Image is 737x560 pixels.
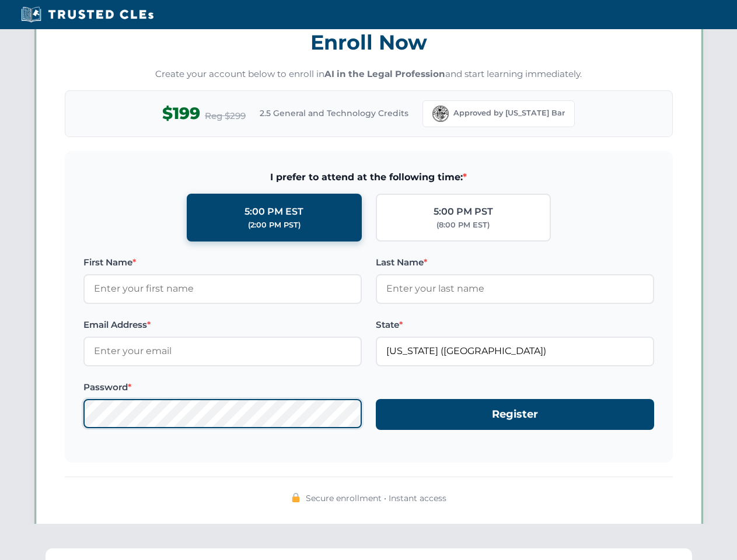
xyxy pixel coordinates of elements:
[376,399,654,430] button: Register
[162,100,200,127] span: $199
[248,219,301,231] div: (2:00 PM PST)
[376,256,654,269] label: Last Name
[434,204,493,219] div: 5:00 PM PST
[83,274,362,303] input: Enter your first name
[65,24,673,61] h3: Enroll Now
[306,492,446,505] span: Secure enrollment • Instant access
[83,256,362,269] label: First Name
[83,318,362,332] label: Email Address
[18,6,157,23] img: Trusted CLEs
[432,106,449,122] img: Florida Bar
[83,380,362,394] label: Password
[376,318,654,332] label: State
[260,107,408,120] span: 2.5 General and Technology Credits
[376,337,654,366] input: Florida (FL)
[83,170,654,185] span: I prefer to attend at the following time:
[205,109,246,123] span: Reg $299
[324,68,445,79] strong: AI in the Legal Profession
[453,107,565,119] span: Approved by [US_STATE] Bar
[65,68,673,81] p: Create your account below to enroll in and start learning immediately.
[291,493,301,502] img: 🔒
[436,219,490,231] div: (8:00 PM EST)
[83,337,362,366] input: Enter your email
[376,274,654,303] input: Enter your last name
[244,204,303,219] div: 5:00 PM EST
